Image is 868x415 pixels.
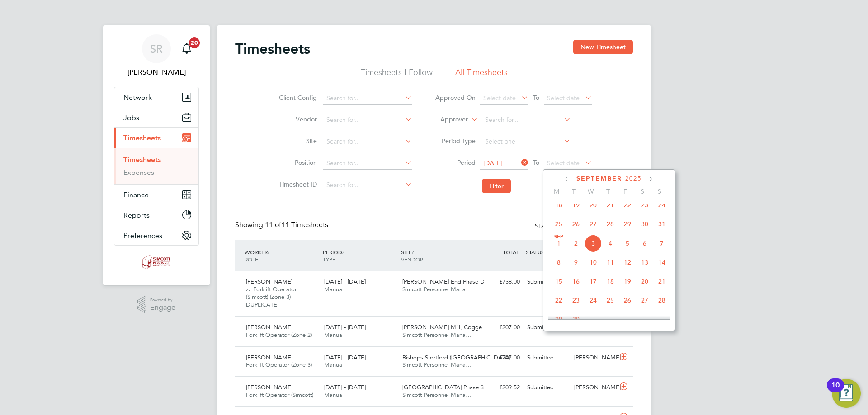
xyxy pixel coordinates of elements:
span: [PERSON_NAME] [246,354,292,361]
span: 5 [619,235,636,252]
span: Simcott Personnel Mana… [402,331,472,339]
div: £738.00 [476,275,524,289]
span: 19 [567,196,585,214]
span: 20 [189,37,200,48]
div: Submitted [524,320,571,335]
div: SITE [399,244,477,267]
span: Bishops Stortford ([GEOGRAPHIC_DATA]… [402,354,516,361]
span: Reports [123,211,150,219]
label: Vendor [276,115,317,123]
span: [GEOGRAPHIC_DATA] Phase 3 [402,383,484,391]
span: 22 [619,196,636,214]
a: SR[PERSON_NAME] [114,34,199,78]
span: Preferences [123,231,162,240]
span: S [651,187,668,196]
span: 31 [653,215,670,233]
div: Timesheets [114,148,198,184]
label: Position [276,159,317,167]
button: Preferences [114,225,198,245]
span: 22 [550,292,567,309]
span: 8 [550,254,567,271]
span: Forklift Operator (Zone 3) [246,361,312,368]
span: Timesheets [123,134,161,142]
span: 6 [636,235,653,252]
nav: Main navigation [103,25,210,285]
span: [DATE] - [DATE] [324,354,366,361]
span: 3 [585,235,602,252]
span: / [268,248,269,256]
span: [PERSON_NAME] Mill, Cogge… [402,323,488,331]
span: To [530,92,542,103]
span: / [412,248,414,256]
span: 30 [567,311,585,328]
span: Finance [123,191,149,199]
span: Engage [150,304,175,312]
span: [PERSON_NAME] [246,383,292,391]
div: [PERSON_NAME] [571,380,618,395]
label: Client Config [276,93,317,102]
span: Forklift Operator (Zone 2) [246,331,312,339]
a: 20 [178,34,196,63]
span: 18 [550,196,567,214]
button: Finance [114,185,198,205]
span: Simcott Personnel Mana… [402,285,472,293]
div: £209.52 [476,380,524,395]
span: [DATE] - [DATE] [324,278,366,285]
div: Status [535,220,615,233]
span: 29 [550,311,567,328]
span: Simcott Personnel Mana… [402,391,472,399]
div: WORKER [242,244,321,267]
button: Filter [482,179,511,193]
li: Timesheets I Follow [361,67,433,83]
span: 26 [619,292,636,309]
span: 18 [602,273,619,290]
span: [PERSON_NAME] End Phase D [402,278,485,285]
div: Showing [235,220,330,230]
span: 21 [653,273,670,290]
span: Select date [547,94,580,102]
button: Network [114,87,198,107]
a: Expenses [123,168,154,177]
span: 24 [653,196,670,214]
span: ROLE [245,256,258,263]
h2: Timesheets [235,40,310,58]
span: 16 [567,273,585,290]
span: 13 [636,254,653,271]
span: SR [150,43,163,55]
div: PERIOD [321,244,399,267]
button: New Timesheet [573,40,633,54]
span: 19 [619,273,636,290]
a: Powered byEngage [137,296,176,313]
div: [PERSON_NAME] [571,350,618,365]
span: Sep [550,235,567,239]
label: Approver [427,115,468,124]
input: Search for... [482,114,571,126]
span: Manual [324,331,344,339]
span: 30 [636,215,653,233]
input: Search for... [323,179,412,191]
span: [DATE] [483,159,503,167]
span: 17 [585,273,602,290]
div: £207.00 [476,320,524,335]
span: 20 [585,196,602,214]
span: 29 [619,215,636,233]
label: Approved On [435,93,476,102]
span: Simcott Personnel Mana… [402,361,472,368]
label: Site [276,137,317,145]
span: 25 [550,215,567,233]
span: S [634,187,651,196]
img: simcott-logo-retina.png [142,255,171,269]
span: M [548,187,565,196]
span: TOTAL [503,248,519,256]
span: Manual [324,361,344,368]
span: VENDOR [401,256,423,263]
div: £207.00 [476,350,524,365]
span: Jobs [123,113,139,122]
span: Scott Ridgers [114,67,199,78]
span: 4 [602,235,619,252]
button: Timesheets [114,128,198,148]
span: Manual [324,391,344,399]
span: 27 [636,292,653,309]
button: Reports [114,205,198,225]
span: 7 [653,235,670,252]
